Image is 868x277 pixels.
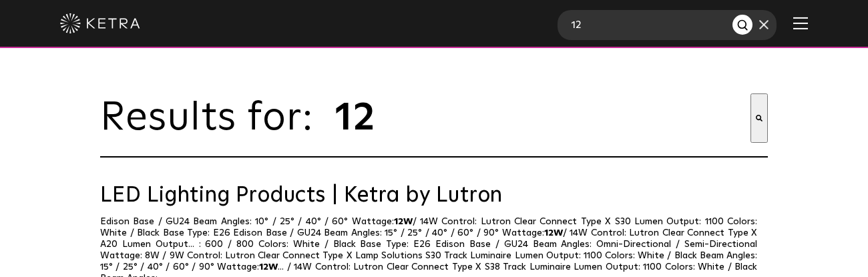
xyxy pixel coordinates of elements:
[750,93,768,143] button: Search
[259,262,278,272] span: 12W
[544,228,563,238] span: 12W
[759,20,769,29] img: close search form
[736,19,750,33] img: search button
[60,13,140,33] img: ketra-logo-2019-white
[100,98,327,138] span: Results for:
[793,17,808,29] img: Hamburger%20Nav.svg
[334,93,750,143] input: This is a search field with an auto-suggest feature attached.
[100,184,768,208] a: LED Lighting Products | Ketra by Lutron
[732,15,752,35] button: Search
[394,217,413,226] span: 12W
